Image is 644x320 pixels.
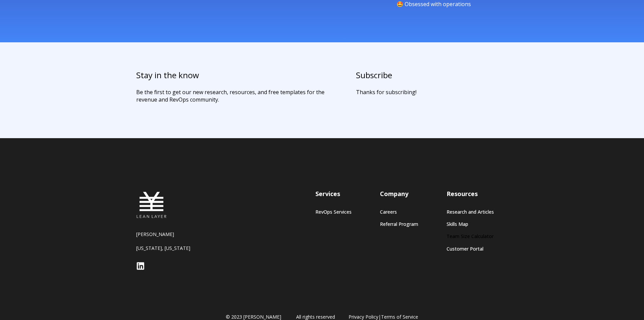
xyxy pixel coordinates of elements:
h3: Company [380,190,418,198]
img: Lean Layer [136,190,167,220]
h3: Services [315,190,352,198]
h3: Stay in the know [136,69,345,81]
span: 🤩 Obsessed with operations [397,0,471,8]
h3: Resources [447,190,494,198]
a: Customer Portal [447,246,494,252]
p: [PERSON_NAME] [136,231,221,237]
a: Terms of Service [381,314,418,320]
p: Thanks for subscribing! [356,88,508,96]
a: Careers [380,209,418,215]
a: Team Size Calculator [447,233,494,239]
p: [US_STATE], [US_STATE] [136,245,221,251]
h3: Subscribe [356,69,508,81]
a: RevOps Services [315,209,352,215]
p: Be the first to get our new research, resources, and free templates for the revenue and RevOps co... [136,88,345,103]
a: Research and Articles [447,209,494,215]
a: Privacy Policy [349,314,378,320]
a: Skills Map [447,221,494,227]
a: Referral Program [380,221,418,227]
